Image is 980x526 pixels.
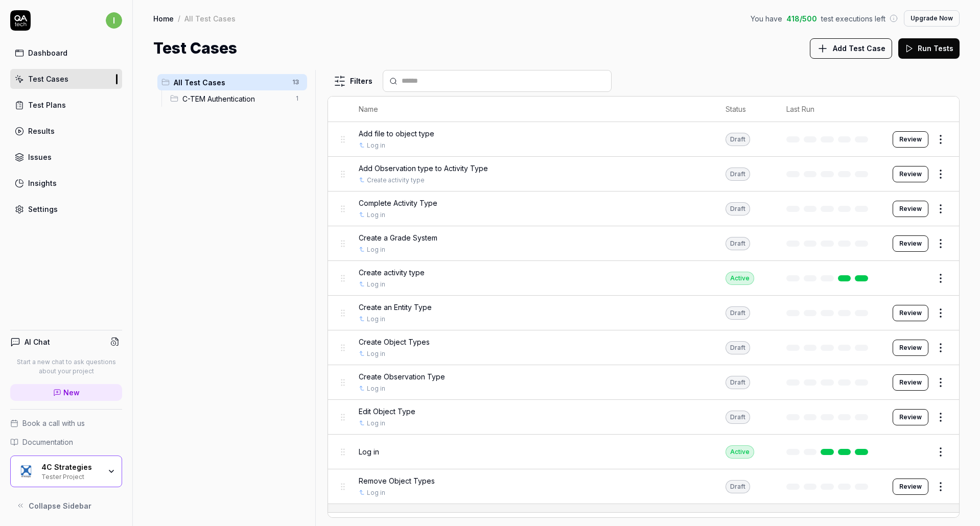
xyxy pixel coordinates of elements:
[893,409,928,425] button: Review
[28,152,52,162] div: Issues
[328,157,959,192] tr: Add Observation type to Activity TypeCreate activity typeDraftReview
[726,445,754,459] div: Active
[41,463,101,472] div: 4C Strategies
[288,76,303,88] span: 13
[367,488,385,497] a: Log in
[893,305,928,321] button: Review
[28,100,66,110] div: Test Plans
[22,418,85,428] span: Book a call with us
[726,306,750,320] div: Draft
[367,141,385,150] a: Log in
[367,384,385,393] a: Log in
[178,13,180,23] div: /
[291,92,303,105] span: 1
[898,38,960,59] button: Run Tests
[41,472,101,480] div: Tester Project
[328,122,959,157] tr: Add file to object typeLog inDraftReview
[367,280,385,289] a: Log in
[786,13,817,24] span: 418 / 500
[751,13,782,24] span: You have
[821,13,885,24] span: test executions left
[726,480,750,493] div: Draft
[359,337,430,347] span: Create Object Types
[10,173,122,193] a: Insights
[715,97,776,122] th: Status
[28,204,58,214] div: Settings
[893,166,928,182] button: Review
[25,337,50,347] h4: AI Chat
[174,77,286,88] span: All Test Cases
[10,69,122,89] a: Test Cases
[893,374,928,391] button: Review
[10,95,122,115] a: Test Plans
[367,349,385,358] a: Log in
[63,387,80,398] span: New
[28,126,55,136] div: Results
[893,479,928,495] button: Review
[726,272,754,285] div: Active
[904,10,960,27] button: Upgrade Now
[893,131,928,148] a: Review
[106,12,122,29] span: i
[359,406,415,417] span: Edit Object Type
[359,163,488,174] span: Add Observation type to Activity Type
[367,245,385,254] a: Log in
[328,71,379,91] button: Filters
[833,43,885,54] span: Add Test Case
[10,357,122,376] p: Start a new chat to ask questions about your project
[22,437,73,447] span: Documentation
[10,121,122,141] a: Results
[776,97,882,122] th: Last Run
[328,261,959,296] tr: Create activity typeLog inActive
[367,419,385,428] a: Log in
[28,74,68,84] div: Test Cases
[328,226,959,261] tr: Create a Grade SystemLog inDraftReview
[726,133,750,146] div: Draft
[153,13,174,23] a: Home
[359,475,435,486] span: Remove Object Types
[726,202,750,216] div: Draft
[328,435,959,469] tr: Log inActive
[106,10,122,31] button: i
[328,365,959,400] tr: Create Observation TypeLog inDraftReview
[359,267,425,278] span: Create activity type
[28,178,57,188] div: Insights
[348,97,715,122] th: Name
[893,201,928,217] button: Review
[726,237,750,250] div: Draft
[726,168,750,181] div: Draft
[367,315,385,324] a: Log in
[726,376,750,389] div: Draft
[810,38,892,59] button: Add Test Case
[166,90,307,107] div: Drag to reorderC-TEM Authentication1
[367,210,385,220] a: Log in
[10,418,122,428] a: Book a call with us
[359,446,379,457] span: Log in
[328,296,959,330] tr: Create an Entity TypeLog inDraftReview
[328,192,959,226] tr: Complete Activity TypeLog inDraftReview
[726,341,750,354] div: Draft
[359,198,437,208] span: Complete Activity Type
[29,500,91,511] span: Collapse Sidebar
[17,462,35,481] img: 4C Strategies Logo
[10,495,122,516] button: Collapse Sidebar
[893,340,928,356] button: Review
[359,232,437,243] span: Create a Grade System
[10,384,122,401] a: New
[359,128,434,139] span: Add file to object type
[367,176,425,185] a: Create activity type
[328,400,959,435] tr: Edit Object TypeLog inDraftReview
[10,199,122,219] a: Settings
[10,456,122,487] button: 4C Strategies Logo4C StrategiesTester Project
[184,13,236,23] div: All Test Cases
[10,437,122,447] a: Documentation
[328,469,959,504] tr: Remove Object TypesLog inDraftReview
[10,147,122,167] a: Issues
